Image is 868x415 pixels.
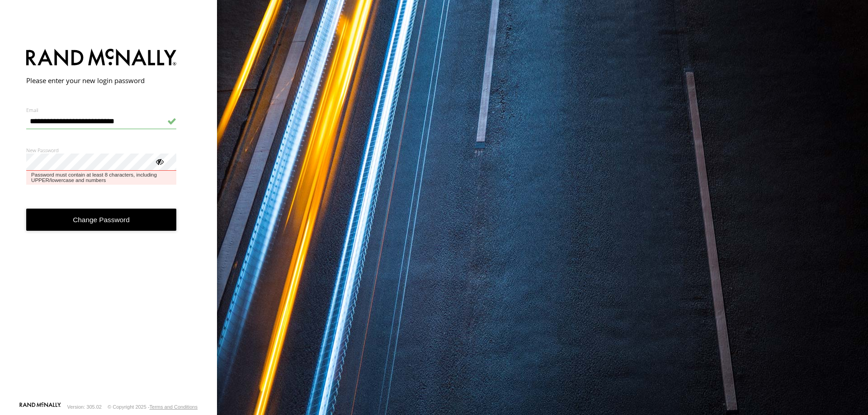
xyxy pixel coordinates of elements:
[26,76,177,85] h2: Please enter your new login password
[26,209,177,231] button: Change Password
[67,404,102,410] div: Version: 305.02
[26,171,177,185] label: Password must contain at least 8 characters, including UPPER/lowercase and numbers
[26,107,177,113] label: Email
[150,404,198,410] a: Terms and Conditions
[108,404,198,410] div: © Copyright 2025 -
[26,147,177,154] label: New Password
[19,402,61,411] a: Visit our Website
[26,47,177,70] img: Rand McNally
